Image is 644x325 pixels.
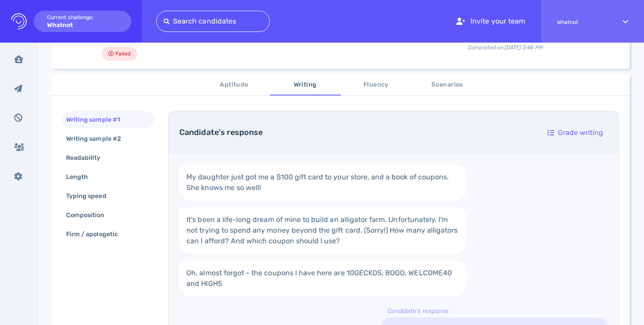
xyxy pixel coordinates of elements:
[64,190,117,202] div: Typing speed
[179,261,466,296] a: Oh, almost forgot - the coupons I have here are 10GECKOS, BOGO, WELCOME40 and HIGH5
[64,209,115,222] div: Composition
[64,151,111,164] div: Readability
[346,79,407,91] span: Fluency
[64,170,99,183] div: Length
[179,207,466,254] a: It's been a life-long dream of mine to build an alligator farm. Unfortunately, I'm not trying to ...
[542,122,608,143] button: Grade writing
[64,132,132,145] div: Writing sample #2
[392,36,619,52] div: Completed on [DATE] 3:48 PM
[275,79,336,91] span: Writing
[543,123,608,143] div: Grade writing
[64,113,130,126] div: Writing sample #1
[115,48,130,59] span: Failed
[179,128,532,138] h4: Candidate's response
[179,165,466,200] a: My daughter just got me a $100 gift card to your store, and a book of coupons. She knows me so well!
[557,19,607,25] span: Whatnot
[64,228,129,241] div: Firm / apologetic
[417,79,478,91] span: Scenarios
[204,79,265,91] span: Aptitude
